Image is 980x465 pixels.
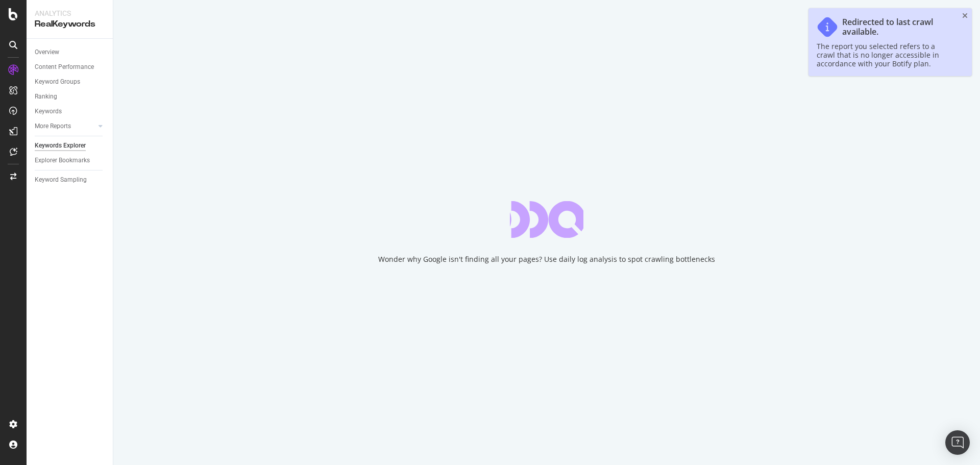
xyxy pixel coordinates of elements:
[35,140,86,151] div: Keywords Explorer
[35,77,80,87] div: Keyword Groups
[35,91,106,102] a: Ranking
[817,42,953,68] div: The report you selected refers to a crawl that is no longer accessible in accordance with your Bo...
[35,62,106,72] a: Content Performance
[35,121,95,132] a: More Reports
[510,201,583,238] div: animation
[35,175,87,185] div: Keyword Sampling
[35,18,105,30] div: RealKeywords
[35,155,106,166] a: Explorer Bookmarks
[35,121,71,132] div: More Reports
[35,106,62,117] div: Keywords
[35,91,57,102] div: Ranking
[842,17,953,37] div: Redirected to last crawl available.
[35,77,106,87] a: Keyword Groups
[35,155,90,166] div: Explorer Bookmarks
[35,47,59,58] div: Overview
[35,62,94,72] div: Content Performance
[945,430,970,455] div: Open Intercom Messenger
[378,254,715,264] div: Wonder why Google isn't finding all your pages? Use daily log analysis to spot crawling bottlenecks
[35,175,106,185] a: Keyword Sampling
[35,47,106,58] a: Overview
[35,140,106,151] a: Keywords Explorer
[962,12,968,19] div: close toast
[35,106,106,117] a: Keywords
[35,8,105,18] div: Analytics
